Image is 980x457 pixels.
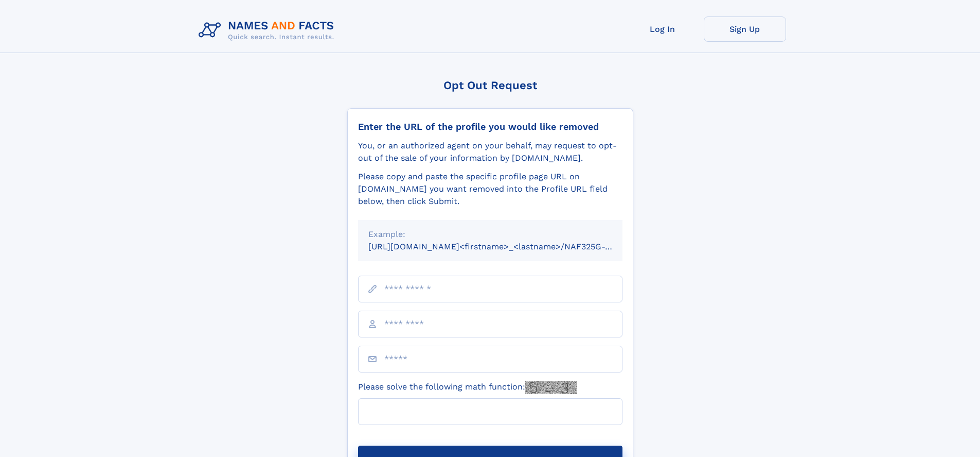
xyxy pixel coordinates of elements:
[368,242,642,251] small: [URL][DOMAIN_NAME]<firstname>_<lastname>/NAF325G-xxxxxxxx
[194,16,343,44] img: Logo Names and Facts
[358,140,622,164] div: You, or an authorized agent on your behalf, may request to opt-out of the sale of your informatio...
[358,381,577,394] label: Please solve the following math function:
[368,228,612,241] div: Example:
[358,171,622,208] div: Please copy and paste the specific profile page URL on [DOMAIN_NAME] you want removed into the Pr...
[621,16,704,42] a: Log In
[704,16,786,42] a: Sign Up
[358,121,622,132] div: Enter the URL of the profile you would like removed
[347,79,633,92] div: Opt Out Request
